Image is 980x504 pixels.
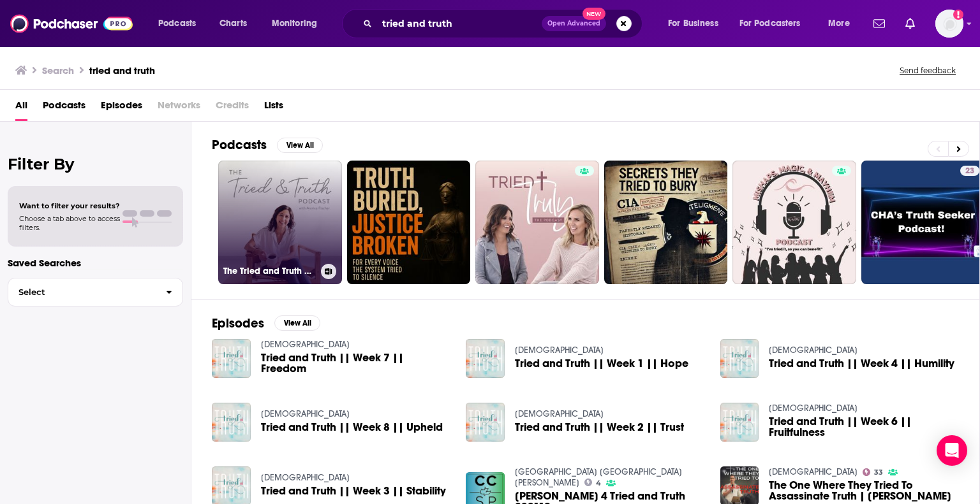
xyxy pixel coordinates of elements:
[769,480,959,501] span: The One Where They Tried To Assassinate Truth | [PERSON_NAME]
[212,339,251,378] img: Tried and Truth || Week 7 || Freedom
[935,10,963,38] button: Show profile menu
[8,278,183,306] button: Select
[42,64,74,76] h3: Search
[261,408,350,419] a: Centerway Church
[960,166,979,176] a: 23
[212,137,323,153] a: PodcastsView All
[547,20,600,27] span: Open Advanced
[739,15,801,32] span: For Podcasters
[819,13,866,34] button: open menu
[212,403,251,442] img: Tried and Truth || Week 8 || Upheld
[466,339,505,378] img: Tried and Truth || Week 1 || Hope
[659,13,734,34] button: open menu
[19,214,120,232] span: Choose a tab above to access filters.
[261,422,443,433] a: Tried and Truth || Week 8 || Upheld
[219,15,247,32] span: Charts
[277,138,323,153] button: View All
[261,339,350,350] a: Centerway Church
[261,486,446,496] a: Tried and Truth || Week 3 || Stability
[466,403,505,442] img: Tried and Truth || Week 2 || Trust
[263,13,334,34] button: open menu
[863,468,883,476] a: 33
[158,95,200,121] span: Networks
[769,416,959,438] a: Tried and Truth || Week 6 || Fruitfulness
[43,95,85,121] a: Podcasts
[769,403,857,414] a: Centerway Church
[874,470,883,475] span: 33
[10,11,133,36] img: Podchaser - Follow, Share and Rate Podcasts
[261,472,350,483] a: Centerway Church
[953,10,963,20] svg: Add a profile image
[8,257,183,269] p: Saved Searches
[101,95,142,121] a: Episodes
[515,408,604,419] a: Centerway Church
[868,13,890,34] a: Show notifications dropdown
[223,266,316,277] h3: The Tried and Truth Podcast with [PERSON_NAME]
[896,65,960,76] button: Send feedback
[515,358,688,369] a: Tried and Truth || Week 1 || Hope
[8,155,183,173] h2: Filter By
[668,15,718,32] span: For Business
[212,137,267,153] h2: Podcasts
[515,345,604,356] a: Centerway Church
[212,315,320,331] a: EpisodesView All
[19,201,120,210] span: Want to filter your results?
[8,288,156,296] span: Select
[900,13,920,34] a: Show notifications dropdown
[216,95,249,121] span: Credits
[769,466,857,477] a: Hills Baptist Church
[272,15,317,32] span: Monitoring
[583,8,605,20] span: New
[158,15,196,32] span: Podcasts
[542,16,606,31] button: Open AdvancedNew
[261,352,451,374] a: Tried and Truth || Week 7 || Freedom
[377,13,542,34] input: Search podcasts, credits, & more...
[211,13,255,34] a: Charts
[218,161,342,284] a: The Tried and Truth Podcast with [PERSON_NAME]
[937,435,967,466] div: Open Intercom Messenger
[149,13,212,34] button: open menu
[274,315,320,331] button: View All
[515,466,682,488] a: Calvary Chapel San Pedro
[515,422,684,433] a: Tried and Truth || Week 2 || Trust
[15,95,27,121] a: All
[354,9,655,38] div: Search podcasts, credits, & more...
[731,13,819,34] button: open menu
[720,403,759,442] img: Tried and Truth || Week 6 || Fruitfulness
[935,10,963,38] span: Logged in as agoldsmithwissman
[264,95,283,121] a: Lists
[584,479,601,486] a: 4
[935,10,963,38] img: User Profile
[720,339,759,378] img: Tried and Truth || Week 4 || Humility
[596,480,601,486] span: 4
[769,480,959,501] a: The One Where They Tried To Assassinate Truth | Dave Shepherd
[769,345,857,356] a: Centerway Church
[212,315,264,331] h2: Episodes
[828,15,850,32] span: More
[965,165,974,178] span: 23
[769,358,954,369] a: Tried and Truth || Week 4 || Humility
[89,64,155,76] h3: tried and truth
